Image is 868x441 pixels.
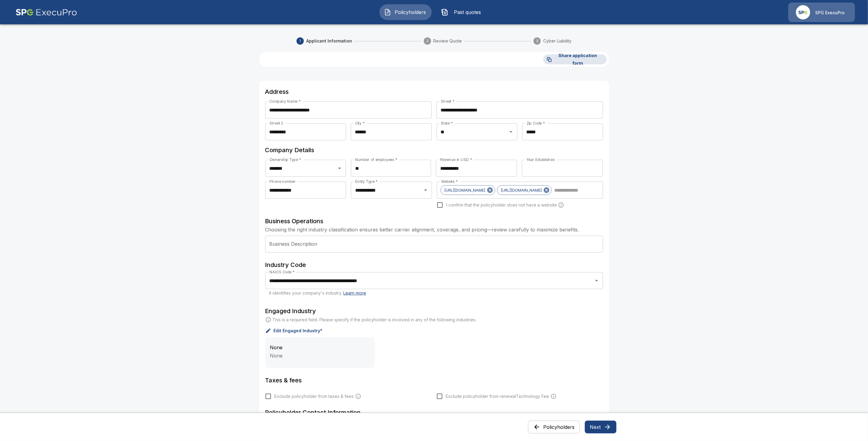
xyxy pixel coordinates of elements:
label: Number of employees * [355,157,397,162]
span: Review Quote [434,38,462,44]
span: None [270,353,283,359]
button: Open [592,276,601,285]
span: [URL][DOMAIN_NAME] [441,187,489,194]
span: Policyholders [394,9,427,16]
span: Exclude policyholder from renewal Technology Fee [446,393,549,399]
label: Street 2 [269,121,283,126]
label: Street * [441,99,455,104]
span: None [270,344,283,350]
label: City * [355,121,365,126]
label: Ownership Type * [269,157,301,162]
span: Cyber Liability [543,38,571,44]
img: AA Logo [15,3,77,22]
label: NAICS Code * [269,269,295,275]
span: [URL][DOMAIN_NAME] [497,187,545,194]
span: Applicant Information [306,38,352,44]
svg: Carrier fees will still be applied [551,393,557,399]
h6: Business Operations [265,216,603,226]
label: Zip Code * [527,121,545,126]
p: This is a required field. Please specify if the policyholder is involved in any of the following ... [273,317,477,323]
label: Revenue in USD * [440,157,472,162]
label: Entity Type * [355,179,378,184]
span: Past quotes [451,9,484,16]
label: Phone number [269,179,296,184]
img: Agency Icon [796,5,810,19]
img: Policyholders Icon [384,9,391,16]
button: Share application form [543,54,607,64]
button: Past quotes IconPast quotes [437,4,489,20]
text: 3 [536,39,538,43]
a: Learn more [344,290,366,296]
h6: Industry Code [265,260,603,270]
svg: Carriers run a cyber security scan on the policyholders' websites. Please enter a website wheneve... [558,202,564,208]
span: It identifies your company's industry. [269,290,366,296]
h6: Taxes & fees [265,375,603,385]
text: 1 [299,39,301,43]
p: Choosing the right industry classification ensures better carrier alignment, coverage, and pricin... [265,226,603,233]
div: [URL][DOMAIN_NAME] [441,185,495,195]
p: SPG ExecuPro [815,10,845,16]
h6: Policyholder Contact Information [265,408,603,417]
button: Open [335,164,344,173]
button: Open [507,128,515,136]
img: Past quotes Icon [441,9,448,16]
svg: Carrier and processing fees will still be applied [355,393,361,399]
span: I confirm that the policyholder does not have a website [446,202,557,208]
button: Policyholders IconPolicyholders [379,4,432,20]
span: Exclude policyholder from taxes & fees [275,393,354,399]
label: Website * [441,179,458,184]
h6: Company Details [265,145,603,155]
label: Company Name * [269,99,301,104]
p: Edit Engaged Industry* [274,329,323,333]
label: Year Established [526,157,555,162]
button: Next [585,421,616,433]
label: State * [441,121,453,126]
text: 2 [426,39,428,43]
a: Agency IconSPG ExecuPro [788,3,855,22]
button: Policyholders [528,421,580,433]
div: [URL][DOMAIN_NAME] [497,185,552,195]
button: Open [421,186,430,194]
h6: Address [265,87,603,97]
h6: Engaged Industry [265,306,603,316]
